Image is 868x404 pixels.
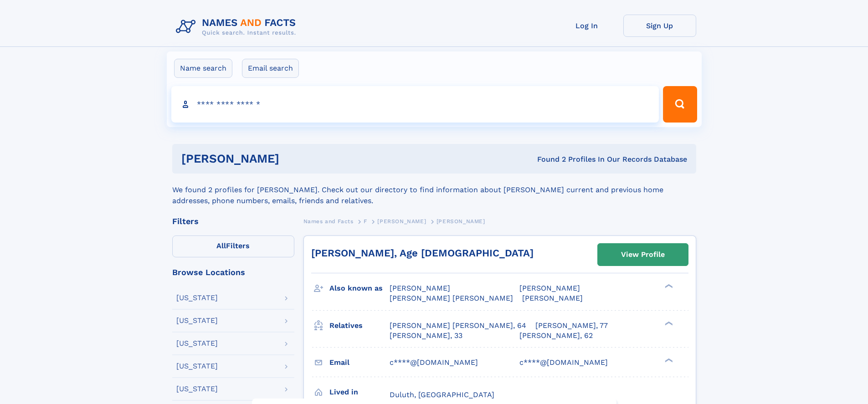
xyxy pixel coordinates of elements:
[176,385,218,393] div: [US_STATE]
[663,283,673,289] div: ❯
[311,247,534,259] a: [PERSON_NAME], Age [DEMOGRAPHIC_DATA]
[172,174,696,206] div: We found 2 profiles for [PERSON_NAME]. Check out our directory to find information about [PERSON_...
[663,357,673,363] div: ❯
[535,321,608,331] a: [PERSON_NAME], 77
[242,59,299,78] label: Email search
[621,244,665,265] div: View Profile
[329,355,390,370] h3: Email
[377,215,426,227] a: [PERSON_NAME]
[390,331,462,341] a: [PERSON_NAME], 33
[216,241,226,250] span: All
[176,340,218,347] div: [US_STATE]
[172,268,294,276] div: Browse Locations
[522,294,583,302] span: [PERSON_NAME]
[329,281,390,296] h3: Also known as
[172,235,294,257] label: Filters
[172,217,294,225] div: Filters
[663,86,697,123] button: Search Button
[181,153,408,164] h1: [PERSON_NAME]
[390,321,526,331] a: [PERSON_NAME] [PERSON_NAME], 64
[598,244,688,266] a: View Profile
[390,390,494,399] span: Duluth, [GEOGRAPHIC_DATA]
[408,154,687,164] div: Found 2 Profiles In Our Records Database
[171,86,659,123] input: search input
[172,15,303,39] img: Logo Names and Facts
[303,215,354,227] a: Names and Facts
[519,331,593,341] a: [PERSON_NAME], 62
[623,15,696,37] a: Sign Up
[377,218,426,225] span: [PERSON_NAME]
[364,215,367,227] a: F
[174,59,232,78] label: Name search
[437,218,485,225] span: [PERSON_NAME]
[176,294,218,302] div: [US_STATE]
[364,218,367,225] span: F
[390,284,450,292] span: [PERSON_NAME]
[329,384,390,400] h3: Lived in
[176,363,218,370] div: [US_STATE]
[663,320,673,326] div: ❯
[176,317,218,324] div: [US_STATE]
[550,15,623,37] a: Log In
[329,318,390,333] h3: Relatives
[519,284,580,292] span: [PERSON_NAME]
[390,294,513,302] span: [PERSON_NAME] [PERSON_NAME]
